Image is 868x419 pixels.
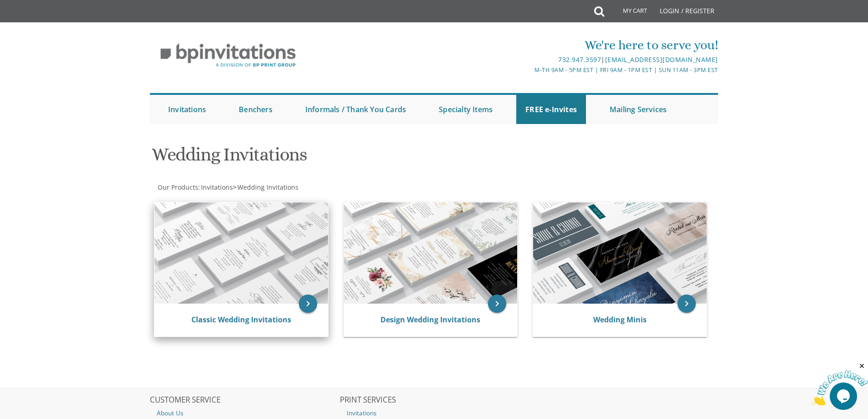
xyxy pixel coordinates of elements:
[150,36,306,74] img: BP Invitation Loft
[340,396,529,405] h2: PRINT SERVICES
[201,183,233,191] span: Invitations
[380,315,480,325] a: Design Wedding Invitations
[340,36,718,54] div: We're here to serve you!
[150,183,434,192] div: :
[593,315,647,325] a: Wedding Minis
[296,95,415,124] a: Informals / Thank You Cards
[233,183,298,191] span: >
[533,202,707,304] img: Wedding Minis
[516,95,586,124] a: FREE e-Invites
[157,183,198,191] a: Our Products
[603,1,653,24] a: My Cart
[200,183,233,191] a: Invitations
[488,295,506,313] a: keyboard_arrow_right
[150,396,339,405] h2: CUSTOMER SERVICE
[678,295,696,313] a: keyboard_arrow_right
[558,55,601,64] a: 732.947.3597
[299,295,317,313] a: keyboard_arrow_right
[812,362,868,405] iframe: chat widget
[340,54,718,65] div: |
[340,407,529,419] a: Invitations
[430,95,502,124] a: Specialty Items
[237,183,298,191] span: Wedding Invitations
[159,95,215,124] a: Invitations
[191,315,291,325] a: Classic Wedding Invitations
[230,95,282,124] a: Benchers
[344,202,518,304] img: Design Wedding Invitations
[152,145,524,171] h1: Wedding Invitations
[150,407,339,419] a: About Us
[154,202,328,304] img: Classic Wedding Invitations
[605,55,718,64] a: [EMAIL_ADDRESS][DOMAIN_NAME]
[601,95,676,124] a: Mailing Services
[340,65,718,75] div: M-Th 9am - 5pm EST | Fri 9am - 1pm EST | Sun 11am - 3pm EST
[236,183,298,191] a: Wedding Invitations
